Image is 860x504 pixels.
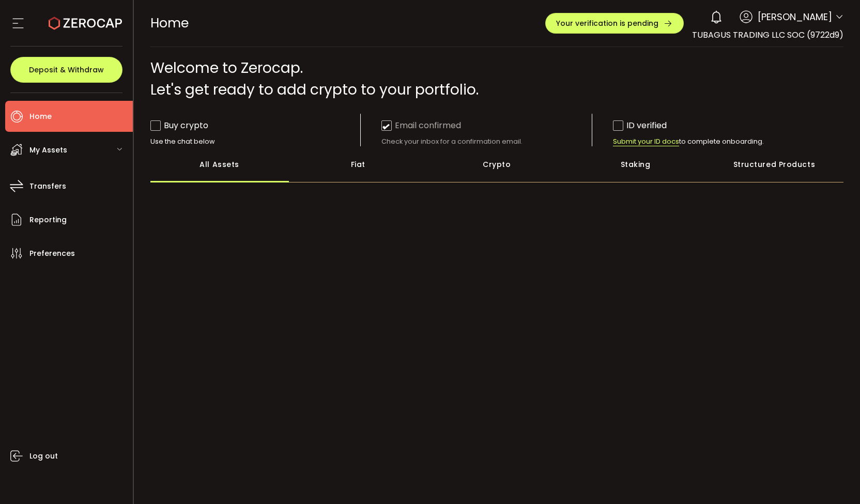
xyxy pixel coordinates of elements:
[150,119,208,132] div: Buy crypto
[29,179,66,194] span: Transfers
[29,66,104,73] span: Deposit & Withdraw
[150,137,360,146] div: Use the chat below
[150,14,189,32] span: Home
[150,146,289,182] div: All Assets
[566,146,704,182] div: Staking
[29,246,75,261] span: Preferences
[692,29,843,41] span: TUBAGUS TRADING LLC SOC (9722d9)
[29,109,52,124] span: Home
[381,137,591,146] div: Check your inbox for a confirmation email.
[289,146,427,182] div: Fiat
[613,137,679,146] span: Submit your ID docs
[29,449,58,464] span: Log out
[556,20,658,27] span: Your verification is pending
[150,57,844,101] div: Welcome to Zerocap. Let's get ready to add crypto to your portfolio.
[381,119,461,132] div: Email confirmed
[10,57,122,83] button: Deposit & Withdraw
[427,146,566,182] div: Crypto
[29,143,67,158] span: My Assets
[613,119,667,132] div: ID verified
[29,212,67,227] span: Reporting
[705,146,843,182] div: Structured Products
[613,137,823,146] div: to complete onboarding.
[736,392,860,504] iframe: Chat Widget
[758,10,832,24] span: [PERSON_NAME]
[545,13,684,34] button: Your verification is pending
[736,392,860,504] div: 聊天小工具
